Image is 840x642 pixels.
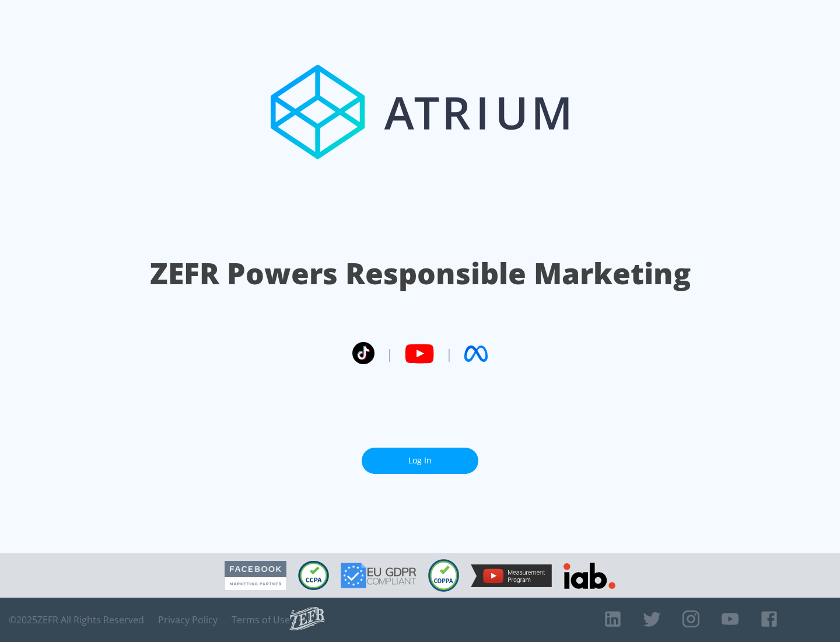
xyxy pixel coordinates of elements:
a: Log In [362,448,478,474]
span: © 2025 ZEFR All Rights Reserved [9,614,144,626]
span: | [386,345,393,362]
img: IAB [563,563,615,589]
img: CCPA Compliant [298,561,329,590]
h1: ZEFR Powers Responsible Marketing [150,253,691,294]
a: Privacy Policy [158,614,218,626]
a: Terms of Use [232,614,290,626]
img: COPPA Compliant [428,559,459,592]
img: GDPR Compliant [341,563,416,588]
img: Facebook Marketing Partner [225,561,286,591]
img: YouTube Measurement Program [471,564,552,587]
span: | [446,345,453,362]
